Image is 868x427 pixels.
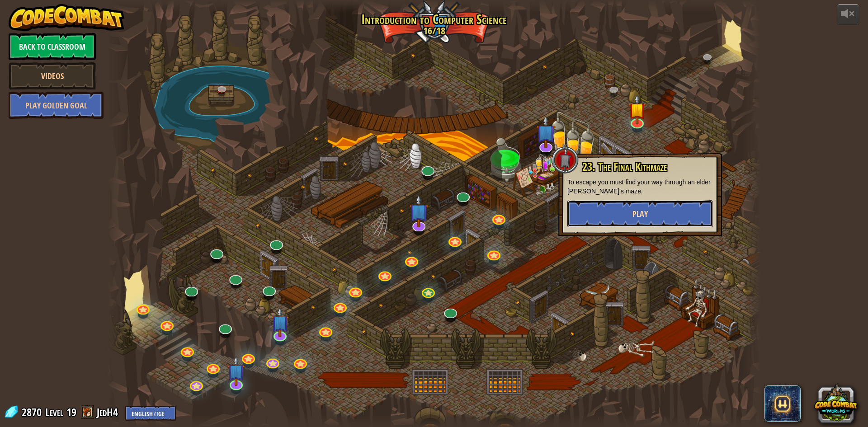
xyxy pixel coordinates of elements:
[45,405,63,420] span: Level
[632,208,648,220] span: Play
[9,62,96,89] a: Videos
[9,92,104,119] a: Play Golden Goal
[582,159,667,174] span: 23. The Final Kithmaze
[227,356,245,386] img: level-banner-unstarted-subscriber.png
[409,194,428,227] img: level-banner-unstarted-subscriber.png
[66,405,76,419] span: 19
[567,178,713,196] p: To escape you must find your way through an elder [PERSON_NAME]'s maze.
[271,307,289,337] img: level-banner-unstarted-subscriber.png
[97,405,121,419] a: JedH4
[536,115,555,148] img: level-banner-unstarted-subscriber.png
[22,405,44,419] span: 2870
[9,4,124,31] img: CodeCombat - Learn how to code by playing a game
[628,94,646,125] img: level-banner-started.png
[837,4,859,25] button: Adjust volume
[567,200,713,227] button: Play
[9,33,96,60] a: Back to Classroom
